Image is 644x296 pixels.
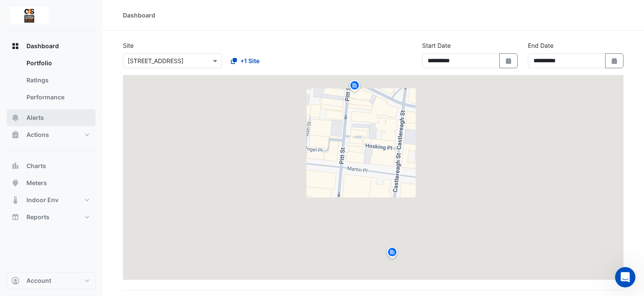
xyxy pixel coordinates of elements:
img: site-pin.svg [385,246,399,261]
fa-icon: Select Date [611,57,618,64]
app-icon: Alerts [11,113,20,122]
span: Reports [26,213,50,221]
span: Alerts [26,113,44,122]
fa-icon: Select Date [505,57,513,64]
img: Company Logo [10,7,49,24]
button: Indoor Env [7,192,96,209]
span: Actions [26,131,49,139]
span: Dashboard [26,42,59,50]
button: Account [7,272,96,289]
button: Meters [7,174,96,192]
app-icon: Charts [11,162,20,170]
span: +1 Site [240,56,259,65]
button: +1 Site [225,53,265,68]
img: site-pin.svg [348,79,361,94]
span: Meters [26,179,47,187]
label: End Date [528,41,554,50]
span: Account [26,276,51,285]
app-icon: Indoor Env [11,196,20,204]
button: Charts [7,157,96,174]
div: Dashboard [123,11,155,20]
button: Actions [7,126,96,143]
button: Reports [7,209,96,226]
app-icon: Meters [11,179,20,187]
div: Dashboard [7,55,96,109]
label: Start Date [422,41,451,50]
app-icon: Reports [11,213,20,221]
span: Indoor Env [26,196,58,204]
button: Dashboard [7,38,96,55]
button: Alerts [7,109,96,126]
app-icon: Dashboard [11,42,20,50]
a: Portfolio [20,55,96,72]
a: Performance [20,89,96,106]
app-icon: Actions [11,131,20,139]
span: Charts [26,162,46,170]
iframe: Intercom live chat [615,267,635,287]
a: Ratings [20,72,96,89]
label: Site [123,41,134,50]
